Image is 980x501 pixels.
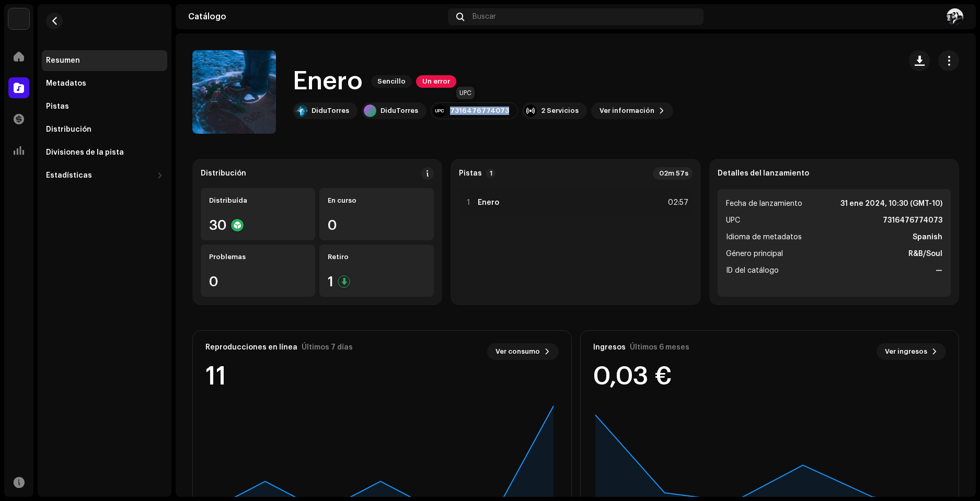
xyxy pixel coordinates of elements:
[726,231,802,243] span: Idioma de metadatos
[46,56,80,65] div: Resumen
[381,107,418,115] div: DiduTorres
[495,341,540,362] span: Ver consumo
[459,169,482,178] strong: Pistas
[293,65,363,98] h1: Enero
[205,343,297,352] div: Reproducciones en línea
[46,102,69,111] div: Pistas
[478,199,499,207] strong: Enero
[883,214,942,227] strong: 7316476774073
[209,196,307,205] div: Distribuída
[8,8,29,29] img: 297a105e-aa6c-4183-9ff4-27133c00f2e2
[877,343,946,360] button: Ver ingresos
[599,100,654,121] span: Ver información
[46,148,124,157] div: Divisiones de la pista
[46,171,92,180] div: Estadísticas
[908,248,942,260] strong: R&B/Soul
[653,167,693,180] div: 02m 57s
[295,104,307,117] img: f55b9721-4f86-4ba7-9a94-43b9d269ab7d
[328,253,425,261] div: Retiro
[42,165,167,186] re-m-nav-dropdown: Estadísticas
[913,231,942,243] strong: Spanish
[726,197,802,210] span: Fecha de lanzamiento
[450,107,509,115] div: 7316476774073
[726,248,783,260] span: Género principal
[486,169,495,178] p-badge: 1
[541,107,579,115] div: 2 Servicios
[46,79,86,88] div: Metadatos
[472,13,496,21] span: Buscar
[201,169,246,178] div: Distribución
[42,73,167,94] re-m-nav-item: Metadatos
[42,119,167,140] re-m-nav-item: Distribución
[840,197,942,210] strong: 31 ene 2024, 10:30 (GMT-10)
[416,75,456,88] span: Un error
[591,102,673,119] button: Ver información
[630,343,689,352] div: Últimos 6 meses
[726,264,779,277] span: ID del catálogo
[188,13,444,21] div: Catálogo
[46,125,91,134] div: Distribución
[312,107,349,115] div: DiduTorres
[209,253,307,261] div: Problemas
[487,343,559,360] button: Ver consumo
[42,142,167,163] re-m-nav-item: Divisiones de la pista
[371,75,412,88] span: Sencillo
[42,96,167,117] re-m-nav-item: Pistas
[936,264,942,277] strong: —
[718,169,809,178] strong: Detalles del lanzamiento
[726,214,740,227] span: UPC
[302,343,353,352] div: Últimos 7 días
[947,8,963,25] img: abe57041-9eae-4419-bc7c-9fa778bc3cf0
[665,196,688,209] div: 02:57
[593,343,626,352] div: Ingresos
[885,341,927,362] span: Ver ingresos
[42,50,167,71] re-m-nav-item: Resumen
[328,196,425,205] div: En curso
